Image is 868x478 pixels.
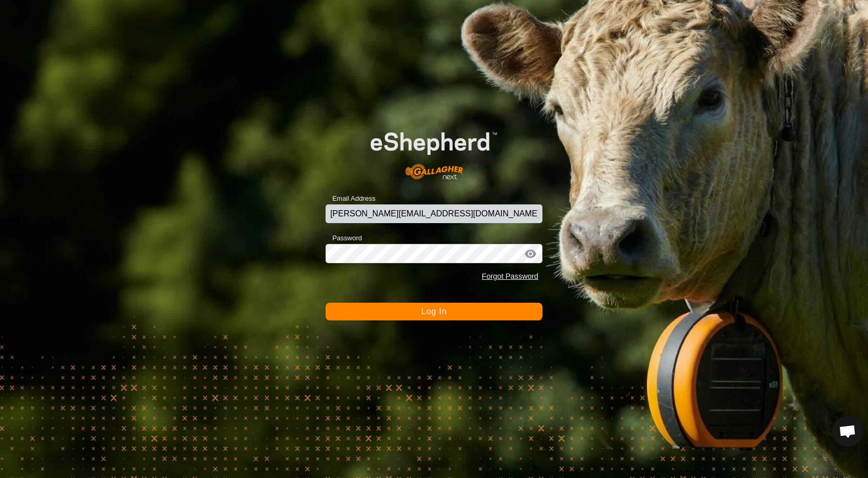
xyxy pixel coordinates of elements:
[326,233,362,243] label: Password
[326,204,542,223] input: Email Address
[326,303,542,320] button: Log In
[326,193,375,204] label: Email Address
[482,272,538,280] a: Forgot Password
[832,416,863,447] div: Open chat
[347,114,521,188] img: E-shepherd Logo
[421,307,447,316] span: Log In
